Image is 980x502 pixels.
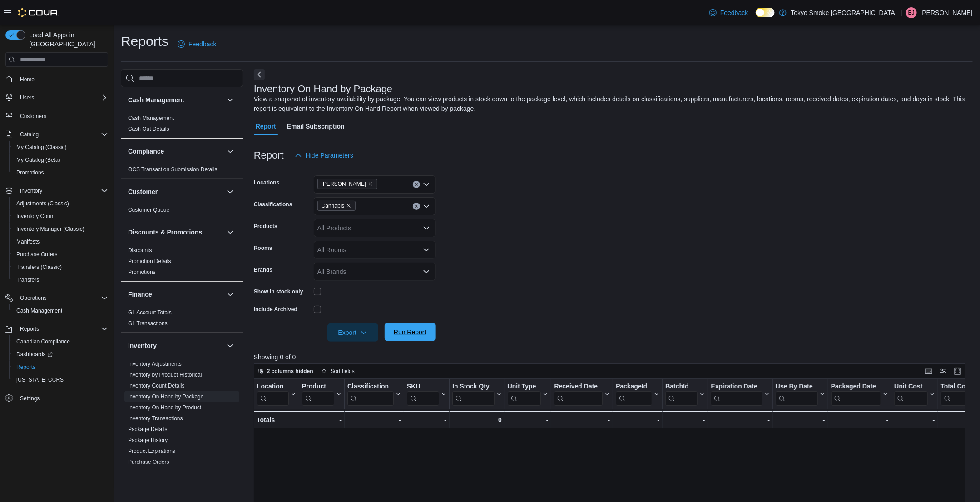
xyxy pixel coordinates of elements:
a: Inventory Manager (Classic) [13,224,88,234]
button: Open list of options [423,203,430,210]
div: Classification [347,383,394,406]
button: Transfers [9,273,112,286]
button: Run Report [385,323,436,341]
h1: Reports [121,32,168,50]
button: Inventory Count [9,210,112,223]
button: BatchId [665,383,705,406]
span: Cannabis [317,201,356,211]
button: Export [327,323,378,342]
span: [PERSON_NAME] [322,179,366,189]
span: Washington CCRS [13,374,108,385]
span: Adjustments (Classic) [13,198,108,209]
h3: Inventory On Hand by Package [254,84,393,94]
div: - [894,414,935,425]
div: In Stock Qty [452,383,495,406]
span: Package History [128,437,168,444]
label: Include Archived [254,306,297,313]
a: Inventory Count Details [128,383,185,389]
button: Next [254,69,265,80]
div: Customer [121,204,243,219]
a: Package History [128,437,168,443]
div: BatchId [665,383,698,391]
button: Transfers (Classic) [9,261,112,273]
h3: Discounts & Promotions [128,228,202,237]
span: Canadian Compliance [13,336,108,347]
span: Customer Queue [128,206,169,214]
a: Inventory Count [13,211,59,222]
span: GL Account Totals [128,309,172,316]
span: Inventory [16,185,108,196]
a: Purchase Orders [13,249,61,260]
span: Hide Parameters [306,151,353,160]
button: Cash Management [128,95,223,104]
span: OCS Transaction Submission Details [128,166,218,173]
div: Unit Cost [894,383,927,406]
div: View a snapshot of inventory availability by package. You can view products in stock down to the ... [254,94,968,114]
span: Inventory Adjustments [128,360,182,368]
a: Home [16,74,38,85]
button: Operations [2,292,112,304]
a: Cash Management [128,115,174,121]
a: Transfers [13,274,43,285]
button: Catalog [16,129,42,140]
button: Location [257,383,296,406]
span: Feedback [188,40,216,49]
button: Users [16,92,38,103]
a: Discounts [128,247,152,253]
span: My Catalog (Classic) [13,142,108,153]
span: Report [256,117,276,135]
div: Finance [121,307,243,333]
div: Discounts & Promotions [121,245,243,281]
div: Location [257,383,289,391]
div: - [831,414,889,425]
a: Manifests [13,236,43,247]
span: Inventory Count [13,211,108,222]
button: Product [302,383,342,406]
a: OCS Transaction Submission Details [128,166,218,173]
button: Open list of options [423,246,430,253]
div: Received Date [554,383,603,391]
span: Package Details [128,426,168,433]
button: Packaged Date [831,383,889,406]
button: Classification [347,383,401,406]
span: Promotions [13,167,108,178]
a: Promotion Details [128,258,171,264]
span: Cannabis [322,201,345,210]
button: 2 columns hidden [254,366,317,377]
div: Use By Date [776,383,818,406]
button: Adjustments (Classic) [9,197,112,210]
span: Inventory by Product Historical [128,371,202,378]
a: Promotions [128,269,156,275]
span: Home [16,73,108,84]
button: Finance [225,289,236,300]
div: Packaged Date [831,383,881,406]
a: Dashboards [9,348,112,361]
div: Classification [347,383,394,391]
button: Unit Type [507,383,548,406]
button: Compliance [128,147,223,156]
div: - [616,414,659,425]
button: Customer [128,187,223,196]
div: SKU [407,383,439,391]
span: Settings [16,393,108,404]
span: Settings [20,395,40,402]
button: Inventory [128,341,223,350]
span: Milton [317,179,378,189]
a: Product Expirations [128,448,175,454]
a: Promotions [13,167,48,178]
span: Export [333,323,373,342]
span: Users [20,94,34,101]
button: Finance [128,290,223,299]
button: Unit Cost [894,383,935,406]
a: Feedback [706,4,752,22]
button: Operations [16,293,50,303]
span: Operations [16,293,108,303]
span: Customers [20,113,46,120]
button: Sort fields [318,366,358,377]
button: [US_STATE] CCRS [9,373,112,386]
div: Inventory [121,358,243,493]
button: Promotions [9,166,112,179]
a: Feedback [174,35,220,53]
div: Cash Management [121,113,243,138]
